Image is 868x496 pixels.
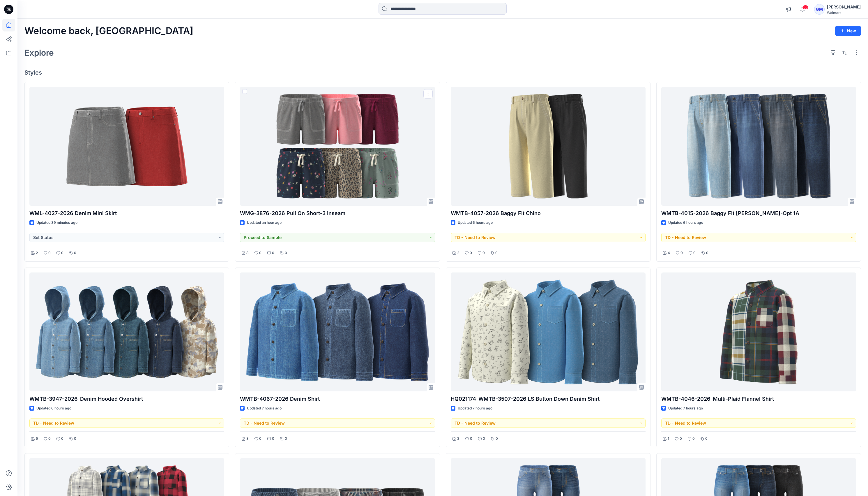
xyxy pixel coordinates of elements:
p: 8 [246,250,249,256]
p: WMTB-4046-2026_Multi-Plaid Flannel Shirt [661,395,856,403]
p: 0 [680,250,683,256]
p: Updated 6 hours ago [668,220,703,226]
a: WMTB-4067-2026 Denim Shirt [240,272,435,391]
p: 0 [74,250,76,256]
a: WMTB-4057-2026 Baggy Fit Chino [451,87,646,206]
p: WMG-3876-2026 Pull On Short-3 Inseam [240,209,435,217]
p: Updated 39 minutes ago [36,220,77,226]
p: Updated 7 hours ago [458,405,492,411]
p: 0 [470,436,472,442]
p: 0 [495,250,498,256]
p: 0 [692,436,695,442]
p: Updated 6 hours ago [458,220,493,226]
a: WMTB-3947-2026_Denim Hooded Overshirt [29,272,224,391]
p: 0 [48,436,51,442]
p: 0 [285,250,287,256]
h2: Welcome back, [GEOGRAPHIC_DATA] [24,26,193,36]
p: 3 [246,436,249,442]
p: 2 [36,250,38,256]
a: WMG-3876-2026 Pull On Short-3 Inseam [240,87,435,206]
p: WML-4027-2026 Denim Mini Skirt [29,209,224,217]
h4: Styles [24,69,861,76]
p: 0 [496,436,498,442]
p: HQ021174_WMTB-3507-2026 LS Button Down Denim Shirt [451,395,646,403]
p: WMTB-3947-2026_Denim Hooded Overshirt [29,395,224,403]
p: WMTB-4067-2026 Denim Shirt [240,395,435,403]
h2: Explore [24,48,54,57]
p: 4 [668,250,670,256]
p: Updated 7 hours ago [668,405,703,411]
p: 0 [259,436,261,442]
p: Updated an hour ago [247,220,282,226]
button: New [835,26,861,36]
p: 2 [457,250,459,256]
a: WMTB-4046-2026_Multi-Plaid Flannel Shirt [661,272,856,391]
p: 0 [259,250,261,256]
div: [PERSON_NAME] [827,3,861,10]
p: WMTB-4057-2026 Baggy Fit Chino [451,209,646,217]
p: 3 [457,436,459,442]
p: 0 [285,436,287,442]
p: 0 [706,250,708,256]
a: HQ021174_WMTB-3507-2026 LS Button Down Denim Shirt [451,272,646,391]
p: Updated 6 hours ago [36,405,71,411]
a: WMTB-4015-2026 Baggy Fit Jean-Opt 1A [661,87,856,206]
p: 0 [482,250,485,256]
a: WML-4027-2026 Denim Mini Skirt [29,87,224,206]
p: WMTB-4015-2026 Baggy Fit [PERSON_NAME]-Opt 1A [661,209,856,217]
p: 0 [483,436,485,442]
p: 0 [272,436,274,442]
p: 0 [693,250,696,256]
p: 0 [61,250,63,256]
p: 0 [61,436,63,442]
p: Updated 7 hours ago [247,405,282,411]
p: 0 [74,436,76,442]
span: 55 [802,5,809,10]
p: 0 [48,250,51,256]
p: 0 [705,436,708,442]
p: 0 [470,250,472,256]
p: 0 [272,250,274,256]
div: Walmart [827,10,861,15]
p: 0 [680,436,682,442]
p: 1 [668,436,669,442]
p: 5 [36,436,38,442]
div: GM [814,4,825,15]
